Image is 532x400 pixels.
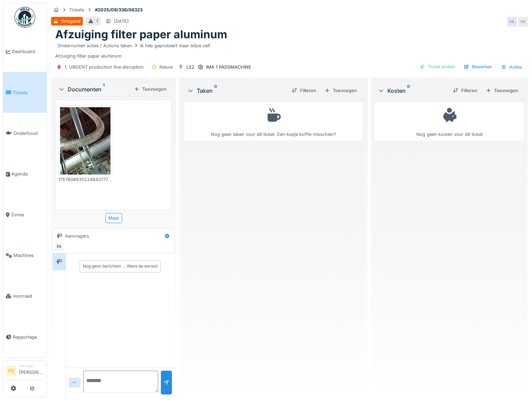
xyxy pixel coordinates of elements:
div: Kosten [378,87,447,95]
span: Agenda [11,171,44,177]
div: Filteren [289,86,319,95]
sup: 0 [214,87,217,95]
a: Zones [3,194,47,235]
div: PA [507,17,517,27]
span: Tickets [13,89,44,96]
div: Nog geen taken voor dit ticket. Een kopje koffie misschien? [189,106,358,138]
span: Dashboard [12,48,44,55]
div: Toevoegen [131,84,169,94]
div: Meer [105,213,122,223]
span: Machines [13,252,44,259]
div: IMA 1 PADSMACHINE [206,64,251,70]
div: Afzuiging filter paper aluminum [55,41,524,59]
span: Zones [11,211,44,218]
sup: 1 [103,85,105,93]
div: Toevoegen [322,86,360,95]
div: [DATE] [114,18,129,24]
img: Badge_color-CXgf-gQk.svg [14,7,35,28]
div: Manager [19,363,44,369]
div: L52 [186,64,194,70]
span: Voorraad [13,293,44,299]
div: Tickets [69,7,84,13]
strong: #2025/09/336/06323 [92,7,145,13]
div: Bewerken [461,62,495,71]
a: Dashboard [3,31,47,72]
a: Machines [3,235,47,276]
div: Filteren [450,86,480,95]
span: Onderhoud [13,130,44,137]
div: PA [518,17,528,27]
a: PS Manager[PERSON_NAME] [6,363,44,380]
a: Voorraad [3,276,47,317]
div: Nieuw [159,64,173,70]
div: Dringend [61,18,80,24]
div: Aanvragers [65,233,89,239]
li: [PERSON_NAME] [19,363,44,378]
div: Taken [187,87,286,95]
div: PA [54,242,64,252]
div: Toevoegen [483,86,521,95]
sup: 0 [407,87,410,95]
a: Agenda [3,153,47,194]
a: Tickets [3,72,47,113]
div: Ondernomen acties / Actions taken Ik heb geprobeert maar blijve zelf [58,42,210,49]
h1: Afzuiging filter paper aluminum [55,28,227,41]
img: tcmxiiwm4rpjisrn3kb2ygceirtl [60,107,110,174]
a: Onderhoud [3,113,47,153]
div: 1. URGENT production line disruption [65,64,144,70]
li: PS [6,366,16,376]
div: Nog geen kosten voor dit ticket [379,106,519,138]
div: Acties [498,62,525,72]
div: 1 [96,18,98,24]
div: Nog geen berichten … Wees de eerste! [83,263,158,269]
div: 17576089352248437771884669986518.jpg [58,176,112,183]
div: Documenten [58,85,131,93]
span: Rapportage [13,334,44,340]
a: Rapportage [3,317,47,357]
div: Ticket sluiten [417,62,458,71]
